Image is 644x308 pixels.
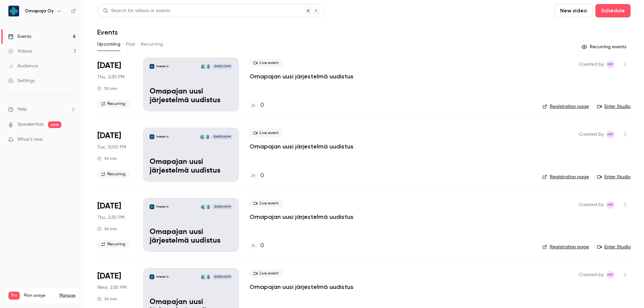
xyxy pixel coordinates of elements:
[97,74,124,80] span: Thu, 2:30 PM
[8,63,38,69] div: Audience
[8,48,32,55] div: Videos
[205,134,210,139] img: Eveliina Pannula
[24,293,55,298] span: Plan usage
[141,39,163,50] button: Recurring
[212,134,232,139] span: [DATE] 12:00 PM
[97,296,117,302] div: 30 min
[250,213,354,221] a: Omapajan uusi järjestelmä uudistus
[97,144,126,150] span: Tue, 12:00 PM
[260,241,264,250] h4: 0
[250,59,283,67] span: Live event
[607,271,613,279] span: MP
[250,283,354,291] a: Omapajan uusi järjestelmä uudistus
[17,121,44,128] a: SpeakerHub
[200,134,205,139] img: Maaret Peltoniemi
[250,171,264,180] a: 0
[150,204,154,209] img: Omapajan uusi järjestelmä uudistus
[97,130,121,141] span: [DATE]
[542,103,589,110] a: Registration page
[143,198,239,252] a: Omapajan uusi järjestelmä uudistusOmapaja OyEveliina PannulaMaaret Peltoniemi[DATE] 2:30 PMOmapaj...
[150,274,154,279] img: Omapajan uusi järjestelmä uudistus
[103,7,170,14] div: Search for videos or events
[97,214,124,221] span: Thu, 2:30 PM
[250,101,264,110] a: 0
[97,271,121,282] span: [DATE]
[606,271,614,279] span: Maaret Peltoniemi
[156,135,169,138] p: Omapaja Oy
[260,171,264,180] h4: 0
[250,199,283,207] span: Live event
[156,275,169,279] p: Omapaja Oy
[59,293,75,298] a: Manage
[201,274,206,279] img: Maaret Peltoniemi
[97,60,121,71] span: [DATE]
[97,86,117,91] div: 30 min
[250,269,283,278] span: Live event
[150,134,154,139] img: Omapajan uusi järjestelmä uudistus
[97,240,129,248] span: Recurring
[595,4,631,17] button: Schedule
[97,128,132,181] div: Oct 14 Tue, 12:00 PM (Europe/Helsinki)
[250,142,354,150] a: Omapajan uusi järjestelmä uudistus
[212,64,232,69] span: [DATE] 2:30 PM
[97,201,121,211] span: [DATE]
[250,72,354,80] a: Omapajan uusi järjestelmä uudistus
[206,274,211,279] img: Eveliina Pannula
[17,136,43,143] span: What's new
[97,100,129,108] span: Recurring
[212,204,232,209] span: [DATE] 2:30 PM
[597,244,631,250] a: Enter Studio
[17,106,27,113] span: Help
[579,130,604,138] span: Created by
[579,271,604,279] span: Created by
[8,77,35,84] div: Settings
[8,6,19,16] img: Omapaja Oy
[97,198,132,252] div: Oct 16 Thu, 2:30 PM (Europe/Helsinki)
[260,101,264,110] h4: 0
[97,284,126,291] span: Wed, 2:30 PM
[579,201,604,209] span: Created by
[97,170,129,178] span: Recurring
[606,130,614,138] span: Maaret Peltoniemi
[554,4,593,17] button: New video
[542,244,589,250] a: Registration page
[607,60,613,68] span: MP
[597,103,631,110] a: Enter Studio
[8,106,76,113] li: help-dropdown-opener
[579,60,604,68] span: Created by
[143,128,239,181] a: Omapajan uusi järjestelmä uudistusOmapaja OyEveliina PannulaMaaret Peltoniemi[DATE] 12:00 PMOmapa...
[97,156,117,161] div: 30 min
[48,121,61,128] span: new
[126,39,136,50] button: Past
[25,8,54,14] h6: Omapaja Oy
[597,174,631,180] a: Enter Studio
[250,241,264,250] a: 0
[8,292,20,300] span: Pro
[97,28,118,36] h1: Events
[607,130,613,138] span: MP
[212,274,232,279] span: [DATE] 2:30 PM
[250,129,283,137] span: Live event
[150,87,232,105] p: Omapajan uusi järjestelmä uudistus
[606,60,614,68] span: Maaret Peltoniemi
[156,205,169,208] p: Omapaja Oy
[201,204,206,209] img: Maaret Peltoniemi
[542,174,589,180] a: Registration page
[97,39,120,50] button: Upcoming
[97,226,117,232] div: 30 min
[150,228,232,245] p: Omapajan uusi järjestelmä uudistus
[68,137,76,143] iframe: Noticeable Trigger
[143,58,239,111] a: Omapajan uusi järjestelmä uudistusOmapaja OyEveliina PannulaMaaret Peltoniemi[DATE] 2:30 PMOmapaj...
[606,201,614,209] span: Maaret Peltoniemi
[150,158,232,175] p: Omapajan uusi järjestelmä uudistus
[206,204,211,209] img: Eveliina Pannula
[97,58,132,111] div: Oct 9 Thu, 2:30 PM (Europe/Helsinki)
[579,42,631,52] button: Recurring events
[607,201,613,209] span: MP
[8,33,31,40] div: Events
[201,64,206,69] img: Maaret Peltoniemi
